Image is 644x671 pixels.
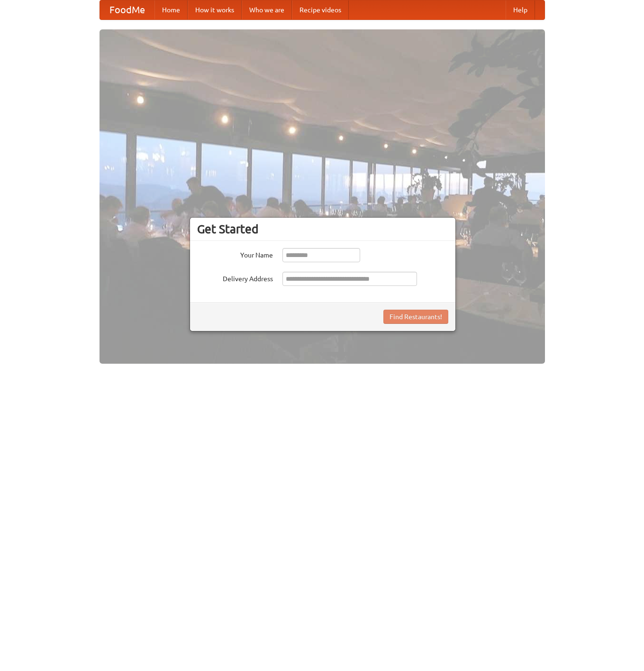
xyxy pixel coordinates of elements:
[197,248,273,260] label: Your Name
[242,0,292,19] a: Who we are
[197,272,273,284] label: Delivery Address
[100,0,154,19] a: FoodMe
[154,0,188,19] a: Home
[188,0,242,19] a: How it works
[292,0,349,19] a: Recipe videos
[506,0,535,19] a: Help
[197,222,448,236] h3: Get Started
[383,310,448,324] button: Find Restaurants!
